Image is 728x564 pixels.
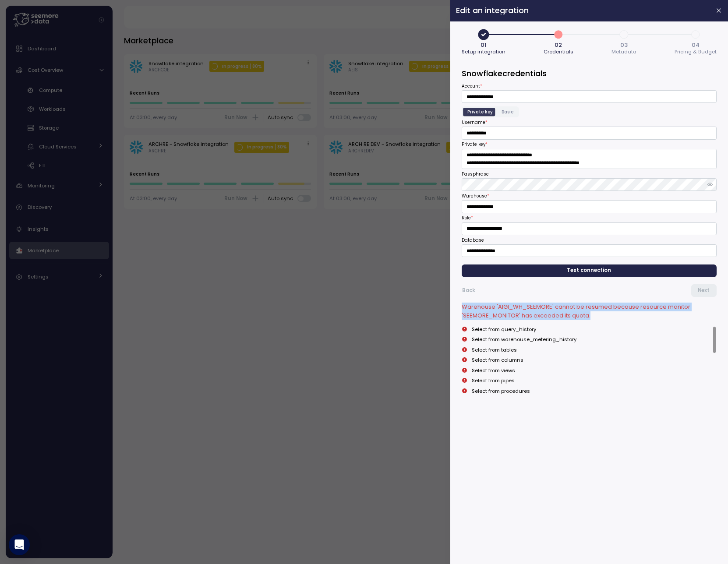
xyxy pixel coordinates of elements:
span: Select from views [472,368,515,373]
span: Setup integration [462,49,505,54]
span: Select from columns [472,358,523,363]
span: Next [698,285,710,296]
span: Metadata [611,49,636,54]
span: Select from pipes [472,378,515,383]
button: 202Credentials [544,27,573,56]
span: Basic [502,109,513,115]
button: 404Pricing & Budget [675,27,717,56]
span: 3 [617,27,632,42]
span: 01 [481,42,487,48]
button: Back [462,284,476,297]
span: Pricing & Budget [675,49,717,54]
button: 303Metadata [611,27,636,56]
span: Select from tables [472,348,517,352]
h2: Edit an integration [456,7,708,14]
span: Credentials [544,49,573,54]
span: 4 [688,27,703,42]
button: Next [691,284,717,297]
span: 03 [620,42,628,48]
span: 02 [555,42,562,48]
span: 04 [692,42,700,48]
span: Back [462,285,475,296]
p: Warehouse 'AIGI_WH_SEEMORE' cannot be resumed because resource monitor 'SEEMORE_MONITOR' has exce... [462,303,717,320]
span: Select from warehouse_metering_history [472,337,576,342]
span: Select from query_history [472,327,536,332]
span: Test connection [567,265,611,277]
span: Select from procedures [472,389,530,394]
button: 01Setup integration [462,27,505,56]
span: Private key [467,109,493,115]
button: Test connection [462,264,717,277]
h3: Snowflake credentials [462,68,717,79]
div: Open Intercom Messenger [9,534,30,555]
span: 2 [551,27,566,42]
